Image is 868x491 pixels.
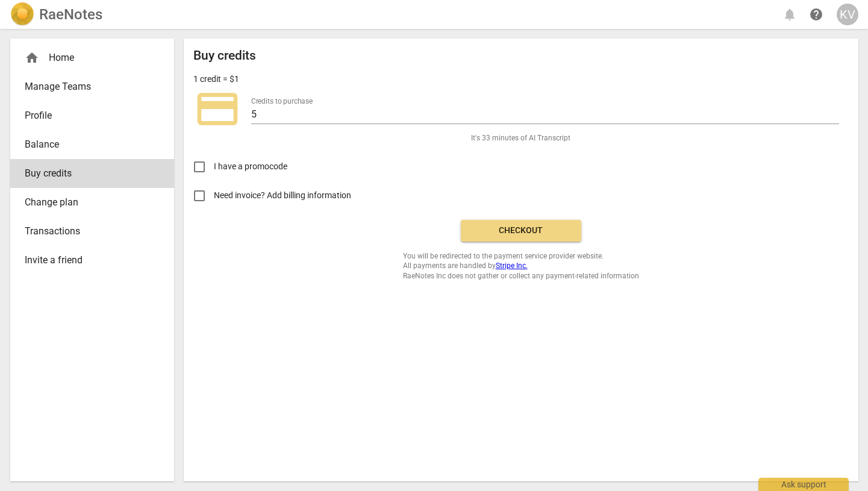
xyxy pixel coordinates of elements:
[809,7,823,22] span: help
[193,85,242,133] span: credit_card
[25,195,150,210] span: Change plan
[251,98,313,105] label: Credits to purchase
[214,160,287,173] span: I have a promocode
[10,159,174,188] a: Buy credits
[10,43,174,72] div: Home
[403,251,639,281] span: You will be redirected to the payment service provider website. All payments are handled by RaeNo...
[39,6,102,23] h2: RaeNotes
[25,80,150,94] span: Manage Teams
[10,130,174,159] a: Balance
[10,217,174,246] a: Transactions
[25,253,150,267] span: Invite a friend
[10,188,174,217] a: Change plan
[10,246,174,275] a: Invite a friend
[805,4,827,25] a: Help
[758,478,849,491] div: Ask support
[461,220,581,242] button: Checkout
[25,108,150,123] span: Profile
[10,2,102,27] a: LogoRaeNotes
[25,51,150,65] div: Home
[470,225,572,237] span: Checkout
[193,73,239,86] p: 1 credit = $1
[25,224,150,239] span: Transactions
[496,261,528,270] a: Stripe Inc.
[25,137,150,152] span: Balance
[25,166,150,181] span: Buy credits
[25,51,39,65] span: home
[10,72,174,101] a: Manage Teams
[214,189,353,202] span: Need invoice? Add billing information
[837,4,858,25] button: KV
[193,48,256,63] h2: Buy credits
[10,101,174,130] a: Profile
[10,2,34,27] img: Logo
[471,133,570,143] span: It's 33 minutes of AI Transcript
